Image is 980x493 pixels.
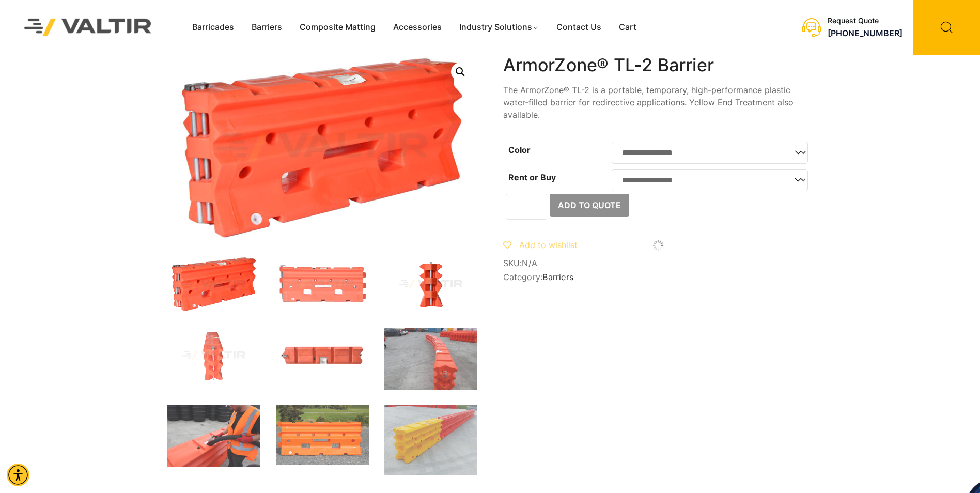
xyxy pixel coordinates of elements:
[276,405,369,465] img: ArmorZone-main-image-scaled-1.jpg
[384,20,450,35] a: Accessories
[503,272,813,282] span: Category:
[167,328,260,383] img: Armorzone_Org_x1.jpg
[550,194,629,217] button: Add to Quote
[291,20,384,35] a: Composite Matting
[384,256,477,312] img: Armorzone_Org_Side.jpg
[610,20,645,35] a: Cart
[503,55,813,76] h1: ArmorZone® TL-2 Barrier
[503,258,813,268] span: SKU:
[450,20,548,35] a: Industry Solutions
[7,464,29,486] div: Accessibility Menu
[167,256,260,312] img: ArmorZone_Org_3Q.jpg
[384,328,477,390] img: IMG_8193-scaled-1.jpg
[508,172,556,182] label: Rent or Buy
[11,5,165,49] img: Valtir Rentals
[522,258,537,268] span: N/A
[542,272,573,282] a: Barriers
[384,405,477,475] img: CIMG8790-2-scaled-1.jpg
[503,84,813,121] p: The ArmorZone® TL-2 is a portable, temporary, high-performance plastic water-filled barrier for r...
[183,20,243,35] a: Barricades
[828,28,903,38] a: call (888) 496-3625
[243,20,291,35] a: Barriers
[276,256,369,312] img: Armorzone_Org_Front.jpg
[508,145,531,155] label: Color
[548,20,610,35] a: Contact Us
[506,194,547,220] input: Product quantity
[828,17,903,25] div: Request Quote
[276,328,369,383] img: Armorzone_Org_Top.jpg
[167,405,260,467] img: IMG_8185-scaled-1.jpg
